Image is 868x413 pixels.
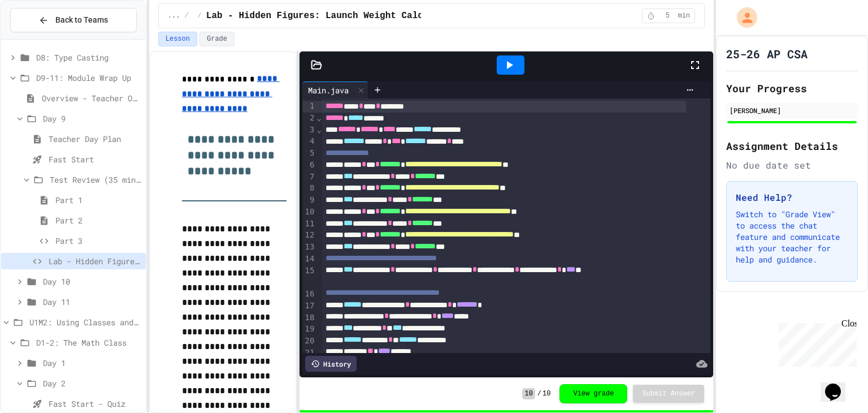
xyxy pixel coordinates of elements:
[678,11,690,20] span: min
[302,265,316,289] div: 15
[726,138,858,154] h2: Assignment Details
[302,347,316,359] div: 21
[199,32,235,46] button: Grade
[49,398,141,410] span: Fast Start - Quiz
[559,384,627,403] button: View grade
[316,113,322,122] span: Fold line
[316,125,322,134] span: Fold line
[736,209,848,265] p: Switch to "Grade View" to access the chat feature and communicate with your teacher for help and ...
[43,377,141,389] span: Day 2
[522,388,535,399] span: 10
[49,153,141,165] span: Fast Start
[168,11,180,20] span: ...
[43,296,141,308] span: Day 11
[730,105,854,115] div: [PERSON_NAME]
[302,242,316,253] div: 13
[43,276,141,287] span: Day 10
[29,316,141,328] span: U1M2: Using Classes and Objects
[302,160,316,171] div: 6
[55,14,108,26] span: Back to Teams
[302,324,316,335] div: 19
[206,9,456,23] span: Lab - Hidden Figures: Launch Weight Calculator
[726,158,858,172] div: No due date set
[302,81,368,98] div: Main.java
[10,8,137,32] button: Back to Teams
[725,5,760,31] div: My Account
[537,389,541,398] span: /
[302,300,316,312] div: 17
[184,11,188,20] span: /
[302,289,316,300] div: 16
[55,194,141,206] span: Part 1
[42,92,141,104] span: Overview - Teacher Only
[49,255,141,267] span: Lab - Hidden Figures: Launch Weight Calculator
[5,5,78,72] div: Chat with us now!Close
[302,206,316,218] div: 10
[43,113,141,124] span: Day 9
[36,51,141,63] span: D8: Type Casting
[542,389,550,398] span: 10
[49,133,141,145] span: Teacher Day Plan
[658,11,676,20] span: 5
[302,218,316,230] div: 11
[55,235,141,247] span: Part 3
[736,191,848,204] h3: Need Help?
[821,368,857,402] iframe: chat widget
[43,357,141,369] span: Day 1
[50,174,141,186] span: Test Review (35 mins)
[774,319,857,367] iframe: chat widget
[726,80,858,96] h2: Your Progress
[302,230,316,242] div: 12
[302,101,316,113] div: 1
[302,148,316,160] div: 5
[642,389,695,398] span: Submit Answer
[302,253,316,265] div: 14
[55,214,141,226] span: Part 2
[158,32,197,46] button: Lesson
[726,46,808,62] h1: 25-26 AP CSA
[302,136,316,148] div: 4
[36,72,141,84] span: D9-11: Module Wrap Up
[36,337,141,349] span: D1-2: The Math Class
[198,11,202,20] span: /
[302,312,316,324] div: 18
[302,335,316,347] div: 20
[633,385,704,403] button: Submit Answer
[302,183,316,195] div: 8
[302,113,316,124] div: 2
[302,195,316,206] div: 9
[302,171,316,183] div: 7
[305,356,357,372] div: History
[302,84,354,96] div: Main.java
[302,124,316,136] div: 3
